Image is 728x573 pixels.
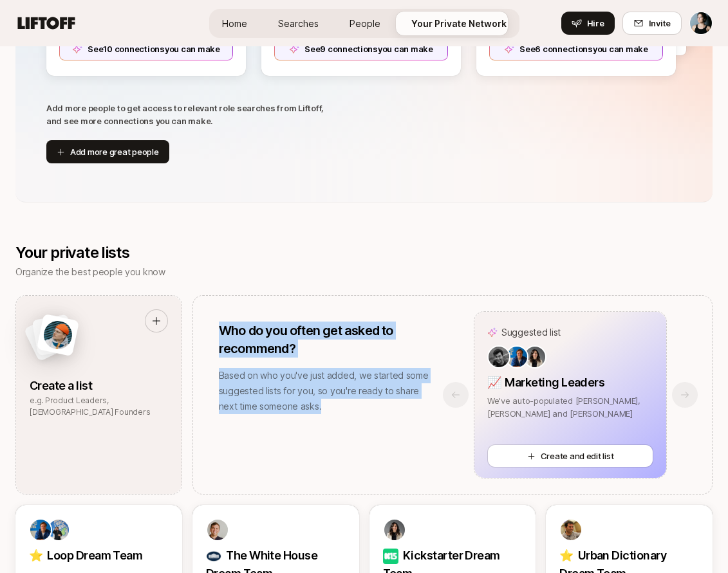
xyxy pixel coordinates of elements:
a: Your Private Network [401,12,517,35]
span: Invite [649,17,671,30]
span: Home [222,18,247,29]
a: Home [212,12,257,35]
button: Create and edit list [487,444,653,468]
span: Searches [278,18,319,29]
img: 0ced862a_0918_4b3c_a6e0_d9a75bd00768.jpg [384,520,405,540]
img: Cassandra Marketos [690,12,712,34]
p: Add more people to get access to relevant role searches from Liftoff, and see more connections yo... [46,102,324,127]
a: People [339,12,391,35]
p: e.g. Product Leaders, [DEMOGRAPHIC_DATA] Founders [30,395,168,418]
p: Your private lists [15,244,165,262]
img: 0988de2a_2796_4a29_afd0_2d005924c75a.jpg [561,520,581,540]
p: Create a list [30,377,168,395]
p: Who do you often get asked to recommend? [219,322,429,358]
img: a7329c2a_12bc_49b7_a4ac_d92b5ed72fa6.jpg [48,520,69,540]
img: 0ced862a_0918_4b3c_a6e0_d9a75bd00768.jpg [525,347,545,367]
img: 344e4014_aa31_428a_b0c7_b35017b684e9.jpg [30,520,51,540]
img: 344e4014_aa31_428a_b0c7_b35017b684e9.jpg [507,347,527,367]
span: Your Private Network [411,18,507,29]
button: Hire [561,12,615,35]
span: Hire [587,17,604,30]
img: 62d433bf_0055_4988_81a4_1481e4ff77d6.jpg [207,520,228,540]
p: 📈 [487,374,501,392]
img: Kickstarter Dream Team [383,549,398,564]
button: Add more great people [46,140,169,163]
button: Invite [622,12,682,35]
a: Searches [268,12,329,35]
button: Cassandra Marketos [689,12,713,35]
p: ⭐ Loop Dream Team [29,547,169,565]
p: Marketing Leaders [505,374,604,392]
img: man-with-orange-hat.png [41,318,75,352]
span: People [350,18,380,29]
p: Based on who you've just added, we started some suggested lists for you, so you're ready to share... [219,368,429,414]
p: Organize the best people you know [15,264,165,280]
p: We've auto-populated [PERSON_NAME], [PERSON_NAME] and [PERSON_NAME] [487,394,653,420]
img: The White House Dream Team [206,549,221,564]
img: 6af00304_7fa6_446b_85d4_716c50cfa6d8.jpg [489,347,509,367]
p: Suggested list [501,325,561,340]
